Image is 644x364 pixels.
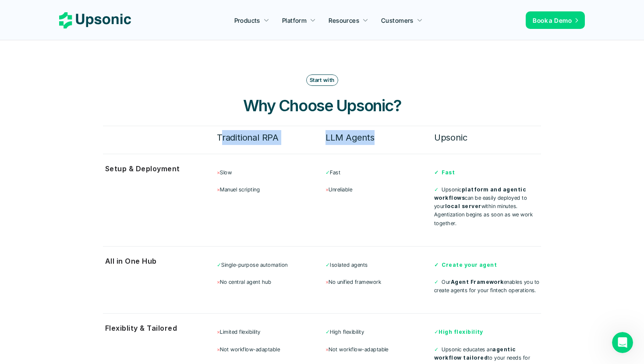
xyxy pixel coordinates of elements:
span: × [217,329,220,335]
p: Start with [310,77,335,83]
span: × [326,346,329,353]
p: Unreliable [326,185,432,194]
p: Book a Demo [533,16,572,25]
span: × [326,186,329,193]
h6: Traditional RPA [217,130,324,145]
p: Not workflow-adaptable [217,345,324,353]
p: Platform [282,16,307,25]
strong: ✓ Create your agent [434,262,497,268]
p: Manuel scripting [217,185,324,194]
p: No unified framework [326,278,432,286]
strong: Agent Framework [451,279,504,285]
p: Isolated agents [326,261,432,269]
span: × [217,346,220,353]
a: Products [229,12,275,28]
span: ✓ [434,186,439,193]
p: Resources [329,16,359,25]
p: ✓ [434,328,541,336]
iframe: Intercom live chat [612,332,633,353]
span: ✓ [326,262,330,268]
h3: Why Choose Upsonic? [191,95,453,117]
p: High flexibility [326,328,432,336]
p: Fast [326,168,432,177]
strong: agentic workflow [434,346,517,361]
p: No central agent hub [217,278,324,286]
strong: tailored [463,354,488,361]
span: × [326,279,329,285]
p: Flexiblity & Tailored [105,322,208,335]
p: Customers [381,16,414,25]
p: Slow [217,168,324,177]
p: Not workflow-adaptable [326,345,432,353]
p: Our enables you to create agents for your fintech operations. [434,278,541,294]
span: × [217,169,220,176]
p: Setup & Deployment [105,163,208,175]
span: ✓ [326,329,330,335]
p: Limited flexibility [217,328,324,336]
span: ✓ [326,169,330,176]
h6: Upsonic [434,130,541,145]
span: × [217,279,220,285]
span: ✓ [434,279,439,285]
span: ✓ [217,262,221,268]
span: × [217,186,220,193]
strong: local server [445,203,481,209]
h6: LLM Agents [326,130,432,145]
strong: ✓ Fast [434,169,455,176]
p: Products [234,16,260,25]
strong: platform and agentic workflows [434,186,528,201]
strong: High flexibility [439,329,483,335]
p: Single-purpose automation [217,261,324,269]
p: All in One Hub [105,255,208,268]
p: Upsonic can be easily deployed to your within minutes. Agentization begins as soon as we work tog... [434,185,541,227]
span: ✓ [434,346,439,353]
a: Book a Demo [526,11,585,29]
